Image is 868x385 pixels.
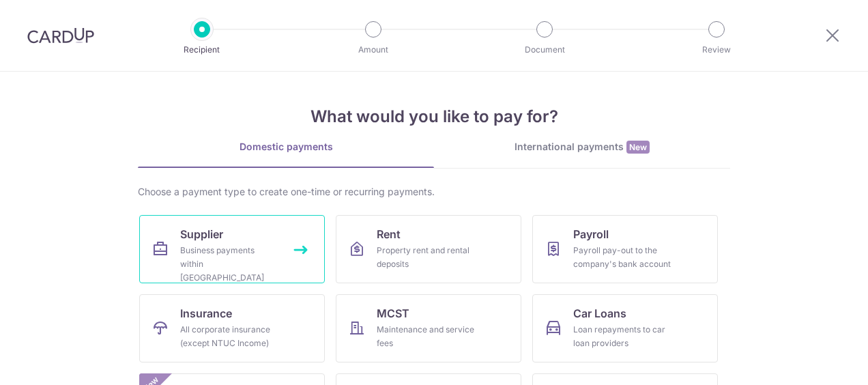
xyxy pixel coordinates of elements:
a: MCSTMaintenance and service fees [336,294,521,362]
span: Help [31,10,59,22]
span: Insurance [180,305,232,322]
div: Payroll pay-out to the company's bank account [573,244,671,271]
span: New [626,141,650,154]
h4: What would you like to pay for? [138,104,730,129]
span: Rent [377,226,401,242]
span: Car Loans [573,305,626,322]
p: Amount [323,43,424,57]
div: International payments [434,140,730,154]
div: Business payments within [GEOGRAPHIC_DATA] [180,244,278,285]
div: Property rent and rental deposits [377,244,475,271]
span: MCST [377,305,409,322]
p: Review [666,43,767,57]
a: RentProperty rent and rental deposits [336,215,521,283]
a: Car LoansLoan repayments to car loan providers [532,294,718,362]
p: Document [494,43,595,57]
a: SupplierBusiness payments within [GEOGRAPHIC_DATA] [139,215,325,283]
span: Payroll [573,226,609,242]
a: PayrollPayroll pay-out to the company's bank account [532,215,718,283]
p: Recipient [151,43,252,57]
div: All corporate insurance (except NTUC Income) [180,323,278,350]
div: Maintenance and service fees [377,323,475,350]
img: CardUp [27,27,94,44]
div: Choose a payment type to create one-time or recurring payments. [138,185,730,199]
a: InsuranceAll corporate insurance (except NTUC Income) [139,294,325,362]
div: Loan repayments to car loan providers [573,323,671,350]
span: Supplier [180,226,223,242]
div: Domestic payments [138,140,434,154]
